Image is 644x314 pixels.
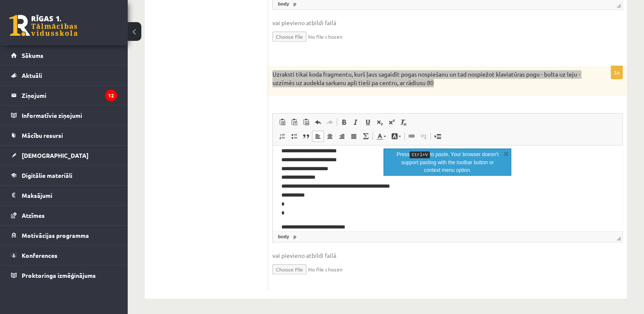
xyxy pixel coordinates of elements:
a: Undo (Ctrl+Z) [312,117,324,128]
div: info [384,148,511,176]
a: [DEMOGRAPHIC_DATA] [11,146,117,165]
a: Align Left [312,131,324,142]
span: Resize [616,236,621,240]
a: Aktuāli [11,66,117,85]
a: Atzīmes [11,206,117,225]
a: Paste from Word [300,117,312,128]
span: Mācību resursi [22,131,63,139]
a: Justify [348,131,360,142]
a: Sākums [11,46,117,65]
i: 12 [105,90,117,101]
a: Block Quote [300,131,312,142]
a: Insert/Remove Bulleted List [288,131,300,142]
legend: Informatīvie ziņojumi [22,106,117,125]
a: Math [360,131,372,142]
a: Link (Ctrl+K) [406,131,418,142]
a: p element [292,233,298,240]
a: Insert/Remove Numbered List [276,131,288,142]
span: Digitālie materiāli [22,171,72,179]
a: Underline (Ctrl+U) [362,117,374,128]
a: Ziņojumi12 [11,86,117,105]
a: Background Color [389,131,404,142]
body: Editor, wiswyg-editor-user-answer-47433950115480 [9,1,341,101]
a: Center [324,131,336,142]
a: Unlink [418,131,429,142]
a: Mācību resursi [11,126,117,145]
a: Close [502,149,510,158]
a: Paste as plain text (Ctrl+Shift+V) [288,117,300,128]
a: Bold (Ctrl+B) [338,117,350,128]
a: Subscript [374,117,386,128]
span: vai pievieno atbildi failā [272,18,623,27]
a: Maksājumi [11,186,117,205]
a: Italic (Ctrl+I) [350,117,362,128]
iframe: Editor, wiswyg-editor-user-answer-47433950115480 [273,146,622,231]
a: Digitālie materiāli [11,166,117,185]
a: Konferences [11,245,117,265]
a: body element [276,233,291,240]
a: Informatīvie ziņojumi [11,106,117,125]
span: Atzīmes [22,211,45,219]
span: Aktuāli [22,71,42,79]
span: Proktoringa izmēģinājums [22,271,96,279]
body: Editor, wiswyg-editor-user-answer-47433902709380 [9,9,341,17]
a: Text Color [374,131,389,142]
legend: Ziņojumi [22,86,117,105]
a: Rīgas 1. Tālmācības vidusskola [9,15,77,36]
span: [DEMOGRAPHIC_DATA] [22,151,89,159]
span: Konferences [22,251,57,259]
span: Resize [616,3,621,8]
p: Uzraksti tikai koda fragmentu, kurš ļaus sagaidīt pogas nospiešanu un tad nospiežot klaviatūras p... [272,70,580,87]
kbd: Ctrl+V [409,151,429,158]
a: Remove Format [398,117,409,128]
span: Motivācijas programma [22,231,89,239]
a: Redo (Ctrl+Y) [324,117,336,128]
p: 3p [611,66,623,79]
a: Insert Page Break for Printing [432,131,444,142]
a: Proktoringa izmēģinājums [11,265,117,285]
p: Press to paste. Your browser doesn‘t support pasting with the toolbar button or context menu option. [394,151,501,174]
a: Paste (Ctrl+V) [276,117,288,128]
span: vai pievieno atbildi failā [272,251,623,260]
a: Align Right [336,131,348,142]
legend: Maksājumi [22,186,117,205]
a: Motivācijas programma [11,226,117,245]
span: Sākums [22,51,43,59]
a: Superscript [386,117,398,128]
body: Editor, wiswyg-editor-user-answer-47433943836720 [9,9,341,53]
